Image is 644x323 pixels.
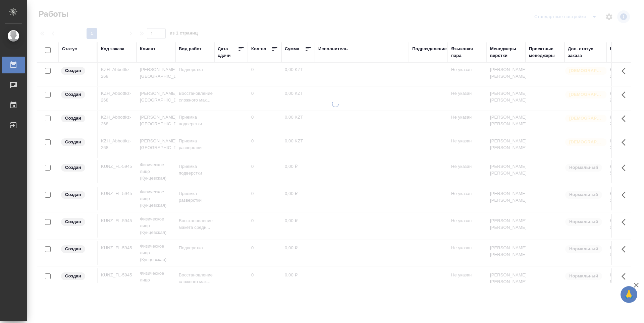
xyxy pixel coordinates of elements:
[623,287,635,302] span: 🙏
[65,191,81,198] p: Создан
[618,111,634,127] button: Здесь прячутся важные кнопки
[610,46,636,52] div: Код работы
[60,138,94,147] div: Заказ еще не согласован с клиентом, искать исполнителей рано
[621,286,637,303] button: 🙏
[529,46,561,59] div: Проектные менеджеры
[60,217,94,227] div: Заказ еще не согласован с клиентом, искать исполнителей рано
[618,214,634,230] button: Здесь прячутся важные кнопки
[65,246,81,252] p: Создан
[218,46,238,59] div: Дата сдачи
[412,46,447,52] div: Подразделение
[65,218,81,225] p: Создан
[65,67,81,74] p: Создан
[60,90,94,99] div: Заказ еще не согласован с клиентом, искать исполнителей рано
[65,273,81,279] p: Создан
[568,46,603,59] div: Доп. статус заказа
[65,91,81,98] p: Создан
[618,87,634,103] button: Здесь прячутся важные кнопки
[490,46,522,59] div: Менеджеры верстки
[618,187,634,203] button: Здесь прячутся важные кнопки
[618,241,634,257] button: Здесь прячутся важные кнопки
[60,190,94,199] div: Заказ еще не согласован с клиентом, искать исполнителей рано
[101,46,124,52] div: Код заказа
[618,160,634,176] button: Здесь прячутся важные кнопки
[65,164,81,171] p: Создан
[60,66,94,75] div: Заказ еще не согласован с клиентом, искать исполнителей рано
[285,46,299,52] div: Сумма
[451,46,483,59] div: Языковая пара
[618,134,634,150] button: Здесь прячутся важные кнопки
[65,115,81,122] p: Создан
[60,245,94,254] div: Заказ еще не согласован с клиентом, искать исполнителей рано
[140,46,155,52] div: Клиент
[60,272,94,281] div: Заказ еще не согласован с клиентом, искать исполнителей рано
[618,63,634,79] button: Здесь прячутся важные кнопки
[251,46,266,52] div: Кол-во
[318,46,348,52] div: Исполнитель
[62,46,77,52] div: Статус
[60,114,94,123] div: Заказ еще не согласован с клиентом, искать исполнителей рано
[179,46,202,52] div: Вид работ
[618,268,634,284] button: Здесь прячутся важные кнопки
[60,163,94,172] div: Заказ еще не согласован с клиентом, искать исполнителей рано
[65,139,81,145] p: Создан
